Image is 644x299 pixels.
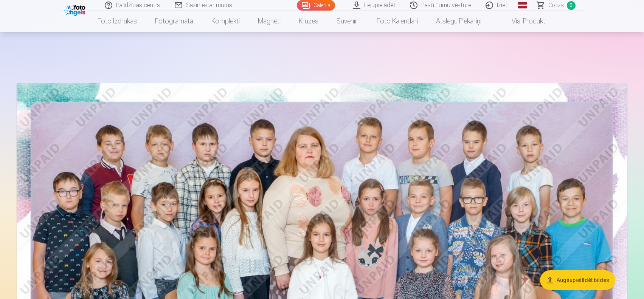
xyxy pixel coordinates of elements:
span: Grozs [548,1,564,10]
a: Visi produkti [490,11,556,32]
a: Suvenīri [327,11,368,32]
button: Augšupielādēt bildes [540,270,615,290]
a: Komplekti [202,11,249,32]
img: /fa1 [64,3,87,16]
a: Foto izdrukas [88,11,146,32]
a: Atslēgu piekariņi [427,11,490,32]
a: Fotogrāmata [146,11,202,32]
a: Magnēti [249,11,290,32]
a: Krūzes [290,11,327,32]
span: 0 [567,1,576,10]
a: Foto kalendāri [368,11,427,32]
